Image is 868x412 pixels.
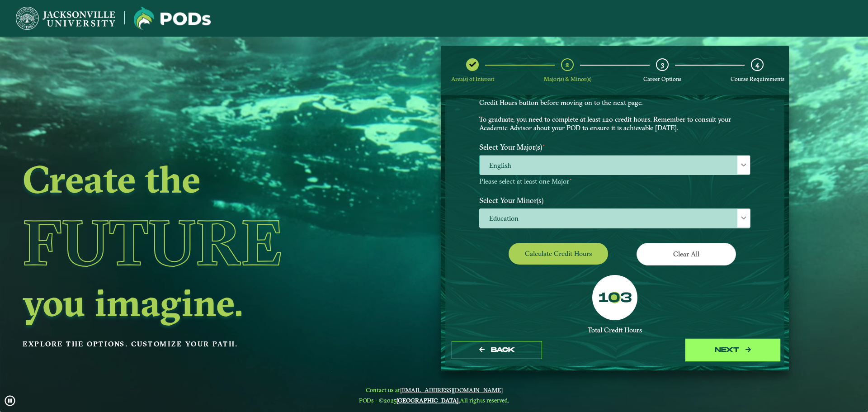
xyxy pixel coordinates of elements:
button: Clear All [637,243,736,265]
span: PODs - ©2025 All rights reserved. [359,397,509,404]
p: Explore the options. Customize your path. [23,337,368,351]
button: Calculate credit hours [509,243,608,264]
span: 4 [755,60,759,69]
span: Education [480,209,750,228]
span: English [480,156,750,175]
a: [EMAIL_ADDRESS][DOMAIN_NAME] [400,386,503,393]
label: Select Your Major(s) [472,139,757,156]
div: Total Credit Hours [479,326,750,335]
span: 3 [661,60,664,69]
sup: ⋆ [542,142,546,148]
span: Back [491,346,515,354]
h1: Future [23,201,368,284]
p: Choose your major(s) and minor(s) in the dropdown windows below to create a POD. This is your cha... [479,81,750,133]
h2: you imagine. [23,284,368,322]
span: 2 [566,60,569,69]
span: Contact us at [359,386,509,393]
p: Please select at least one Major [479,177,750,186]
button: next [688,341,778,360]
span: Area(s) of Interest [451,76,494,82]
sup: ⋆ [569,176,572,182]
img: Jacksonville University logo [134,7,211,30]
img: Jacksonville University logo [16,7,115,30]
span: Career Options [643,76,681,82]
h2: Create the [23,160,368,198]
a: [GEOGRAPHIC_DATA]. [396,397,460,404]
label: Select Your Minor(s) [472,192,757,208]
span: Major(s) & Minor(s) [544,76,591,82]
span: Course Requirements [731,76,784,82]
label: 103 [599,290,632,307]
button: Back [452,341,542,360]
